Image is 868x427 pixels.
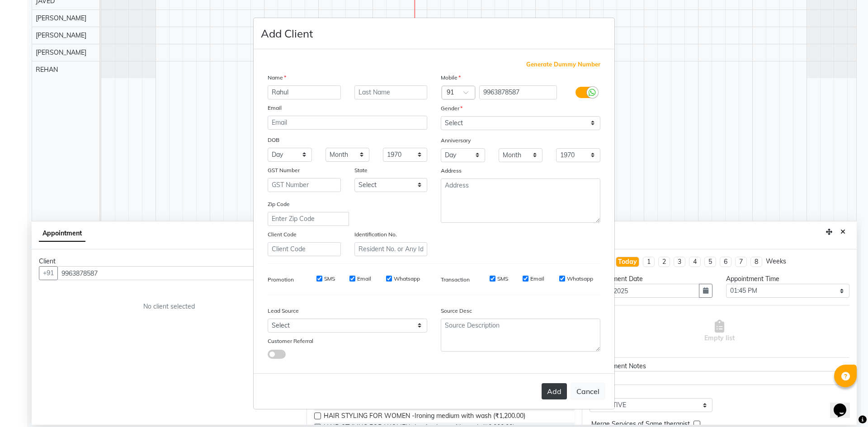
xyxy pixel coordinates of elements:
[268,166,300,174] label: GST Number
[441,136,471,145] label: Anniversary
[268,276,294,284] label: Promotion
[357,275,371,283] label: Email
[571,383,605,400] button: Cancel
[354,230,397,239] label: Identification No.
[354,166,368,174] label: State
[268,85,341,99] input: First Name
[354,85,428,99] input: Last Name
[479,85,557,99] input: Mobile
[441,74,461,82] label: Mobile
[567,275,593,283] label: Whatsapp
[268,337,313,345] label: Customer Referral
[268,307,299,315] label: Lead Source
[441,307,472,315] label: Source Desc
[268,242,341,256] input: Client Code
[530,275,544,283] label: Email
[441,276,470,284] label: Transaction
[354,242,428,256] input: Resident No. or Any Id
[542,383,567,399] button: Add
[268,178,341,192] input: GST Number
[526,60,600,69] span: Generate Dummy Number
[324,275,335,283] label: SMS
[268,116,427,130] input: Email
[268,230,297,239] label: Client Code
[268,200,290,208] label: Zip Code
[268,136,279,144] label: DOB
[261,25,313,42] h4: Add Client
[268,212,349,226] input: Enter Zip Code
[441,167,462,175] label: Address
[268,74,286,82] label: Name
[394,275,420,283] label: Whatsapp
[268,104,282,112] label: Email
[497,275,508,283] label: SMS
[441,104,462,113] label: Gender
